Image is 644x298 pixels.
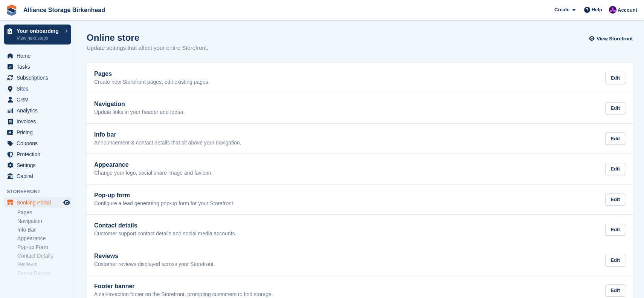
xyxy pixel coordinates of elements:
h2: Reviews [94,253,215,260]
span: Protection [17,149,62,160]
span: Account [618,6,637,14]
h2: Navigation [94,101,185,108]
p: Your onboarding [17,28,61,34]
a: menu [4,138,71,149]
div: Edit [605,254,625,266]
p: Create new Storefront pages, edit existing pages. [94,79,210,86]
h2: Pop-up form [94,192,235,199]
h2: Footer banner [94,283,273,290]
a: Contact Details [17,252,71,260]
a: menu [4,197,71,208]
span: Capital [17,171,62,181]
a: menu [4,51,71,61]
a: Pages Create new Storefront pages, edit existing pages. Edit [87,63,633,93]
a: Reviews [17,261,71,268]
a: Contact details Customer support contact details and social media accounts. Edit [87,215,633,245]
span: Pricing [17,127,62,138]
span: Subscriptions [17,72,62,83]
span: View Storefront [597,35,633,43]
p: Customer reviews displayed across your Storefront. [94,261,215,268]
a: menu [4,127,71,138]
span: Tasks [17,61,62,72]
img: Romilly Norton [609,6,617,14]
span: Sites [17,83,62,94]
a: menu [4,160,71,171]
a: Navigation [17,218,71,225]
div: Edit [605,132,625,145]
img: stora-icon-8386f47178a22dfd0bd8f6a31ec36ba5ce8667c1dd55bd0f319d3a0aa187defe.svg [6,5,17,16]
a: Appearance Change your logo, social share image and favicon. Edit [87,154,633,184]
div: Edit [605,72,625,84]
p: A call-to-action footer on the Storefront, prompting customers to find storage. [94,291,273,298]
span: Home [17,51,62,61]
span: Settings [17,160,62,171]
span: Help [592,6,602,14]
h2: Appearance [94,161,212,168]
a: Reviews Customer reviews displayed across your Storefront. Edit [87,245,633,275]
span: Coupons [17,138,62,149]
a: Pop-up Form [17,244,71,251]
h2: Info bar [94,131,241,138]
p: Update links in your header and footer. [94,109,185,116]
span: Storefront [7,188,75,195]
a: Pages [17,209,71,216]
span: Create [554,6,569,14]
a: Alliance Storage Birkenhead [20,4,108,16]
a: Preview store [62,198,71,207]
a: Configuration [17,278,71,286]
p: Configure a lead generating pop-up form for your Storefront. [94,200,235,207]
span: Analytics [17,105,62,116]
p: Announcement & contact details that sit above your navigation. [94,140,241,146]
span: Invoices [17,116,62,127]
a: Info Bar [17,226,71,233]
a: Pop-up form Configure a lead generating pop-up form for your Storefront. Edit [87,184,633,215]
div: Edit [605,193,625,206]
a: Navigation Update links in your header and footer. Edit [87,93,633,123]
span: Booking Portal [17,197,62,208]
p: Update settings that affect your entire Storefront. [87,44,208,52]
div: Edit [605,102,625,115]
a: Appearance [17,235,71,242]
a: menu [4,149,71,160]
h2: Pages [94,71,210,77]
div: Edit [605,224,625,236]
a: menu [4,116,71,127]
a: Info bar Announcement & contact details that sit above your navigation. Edit [87,124,633,154]
a: View Storefront [591,32,633,45]
a: Your onboarding View next steps [4,25,71,45]
p: View next steps [17,35,61,41]
a: menu [4,94,71,105]
div: Edit [605,163,625,175]
a: menu [4,72,71,83]
div: Edit [605,284,625,297]
p: Change your logo, social share image and favicon. [94,170,212,177]
span: CRM [17,94,62,105]
a: menu [4,61,71,72]
p: Customer support contact details and social media accounts. [94,230,236,237]
h1: Online store [87,32,208,43]
a: menu [4,83,71,94]
a: menu [4,171,71,181]
h2: Contact details [94,222,236,229]
a: Footer Banner [17,270,71,277]
a: menu [4,105,71,116]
